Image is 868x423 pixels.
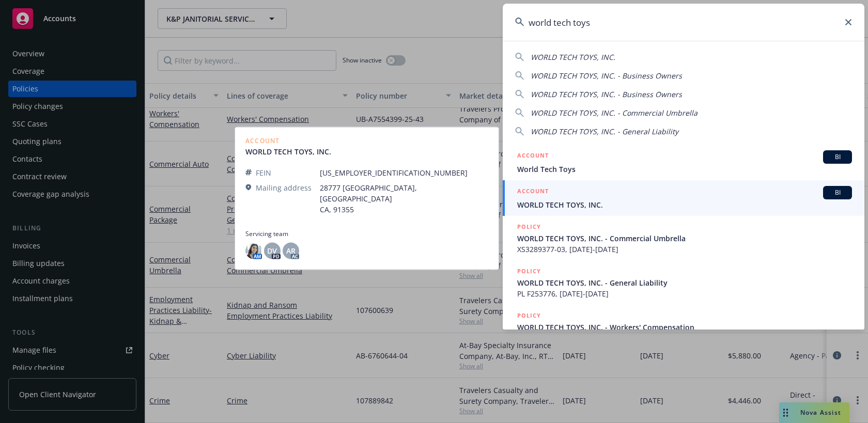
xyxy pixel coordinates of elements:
[503,216,864,260] a: POLICYWORLD TECH TOYS, INC. - Commercial UmbrellaXS3289377-03, [DATE]-[DATE]
[503,180,864,216] a: ACCOUNTBIWORLD TECH TOYS, INC.
[503,145,864,180] a: ACCOUNTBIWorld Tech Toys
[531,89,682,99] span: WORLD TECH TOYS, INC. - Business Owners
[827,188,848,197] span: BI
[517,164,852,175] span: World Tech Toys
[531,108,698,118] span: WORLD TECH TOYS, INC. - Commercial Umbrella
[503,4,864,41] input: Search...
[517,310,541,321] h5: POLICY
[503,260,864,305] a: POLICYWORLD TECH TOYS, INC. - General LiabilityPL F253776, [DATE]-[DATE]
[503,305,864,349] a: POLICYWORLD TECH TOYS, INC. - Workers' Compensation
[517,150,549,163] h5: ACCOUNT
[827,152,848,162] span: BI
[517,222,541,232] h5: POLICY
[517,186,549,198] h5: ACCOUNT
[517,322,852,333] span: WORLD TECH TOYS, INC. - Workers' Compensation
[531,71,682,81] span: WORLD TECH TOYS, INC. - Business Owners
[517,266,541,276] h5: POLICY
[531,127,678,136] span: WORLD TECH TOYS, INC. - General Liability
[517,199,852,210] span: WORLD TECH TOYS, INC.
[517,288,852,299] span: PL F253776, [DATE]-[DATE]
[517,233,852,244] span: WORLD TECH TOYS, INC. - Commercial Umbrella
[531,52,615,62] span: WORLD TECH TOYS, INC.
[517,244,852,255] span: XS3289377-03, [DATE]-[DATE]
[517,277,852,288] span: WORLD TECH TOYS, INC. - General Liability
